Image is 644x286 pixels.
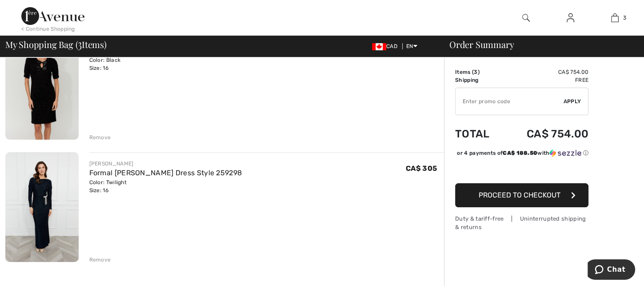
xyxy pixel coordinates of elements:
td: CA$ 754.00 [503,119,588,149]
td: Shipping [455,76,503,84]
span: CAD [372,43,401,49]
img: Formal Maxi Sheath Dress Style 259298 [5,152,79,262]
img: Sezzle [549,149,581,157]
a: 3 [593,12,636,23]
div: Order Summary [439,40,639,49]
span: My Shopping Bag ( Items) [5,40,107,49]
iframe: PayPal-paypal [455,160,588,180]
td: Free [503,76,588,84]
img: 1ère Avenue [21,7,84,25]
td: CA$ 754.00 [503,68,588,76]
div: < Continue Shopping [21,25,75,33]
span: Proceed to Checkout [479,191,560,199]
input: Promo code [456,88,564,115]
button: Proceed to Checkout [455,183,588,207]
img: My Bag [611,12,619,23]
img: Canadian Dollar [372,43,386,50]
div: or 4 payments of with [457,149,588,157]
td: Total [455,119,503,149]
span: CA$ 188.50 [503,150,537,156]
img: search the website [522,12,530,23]
div: Remove [89,133,111,141]
div: Color: Twilight Size: 16 [89,178,242,194]
img: Knee-Length Bodycon Dress Style 254177 [5,30,79,140]
div: Remove [89,256,111,264]
div: Duty & tariff-free | Uninterrupted shipping & returns [455,214,588,231]
iframe: Opens a widget where you can chat to one of our agents [588,259,635,282]
span: CA$ 305 [406,164,437,173]
img: My Info [567,12,574,23]
a: Sign In [560,12,581,24]
div: [PERSON_NAME] [89,160,242,168]
a: Formal [PERSON_NAME] Dress Style 259298 [89,169,242,177]
div: or 4 payments ofCA$ 188.50withSezzle Click to learn more about Sezzle [455,149,588,160]
span: Apply [564,97,581,105]
span: 3 [474,69,477,75]
div: Color: Black Size: 16 [89,56,234,72]
span: EN [406,43,417,49]
td: Items ( ) [455,68,503,76]
span: 3 [78,38,82,49]
span: 3 [623,14,626,22]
